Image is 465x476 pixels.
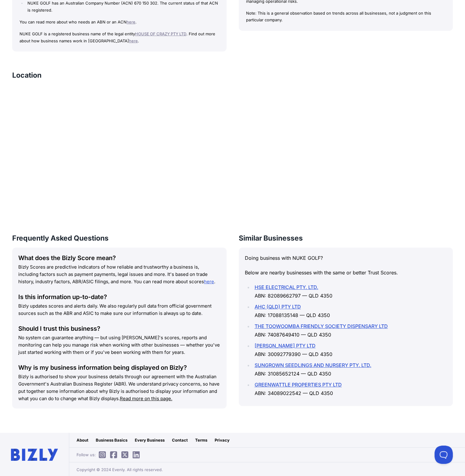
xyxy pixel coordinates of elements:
[18,363,220,372] div: Why is my business information being displayed on Bizly?
[131,433,168,447] a: Every Business
[77,467,163,473] span: Copyright © 2024 Evenly. All rights reserved.
[12,234,227,243] h3: Frequently Asked Questions
[245,254,447,262] p: Doing business with NUKE GOLF?
[18,324,220,333] div: Should I trust this business?
[255,304,301,310] a: AHC (QLD) PTY LTD
[168,433,191,447] a: Contact
[253,322,447,339] li: ABN: 74087649410 — QLD 4350
[246,10,446,24] p: Note: This is a general observation based on trends across all businesses, not a judgment on this...
[73,433,92,447] a: About
[96,437,127,443] div: Business Basics
[255,284,318,290] a: HSE ELECTRICAL PTY. LTD.
[18,293,220,301] div: Is this information up-to-date?
[12,71,41,80] h3: Location
[20,19,219,26] p: You can read more about who needs an ABN or an ACN .
[135,437,165,443] div: Every Business
[18,263,220,285] p: Bizly Scores are predictive indicators of how reliable and trustworthy a business is, including f...
[215,437,230,443] div: Privacy
[127,19,135,24] a: here
[92,433,131,447] a: Business Basics
[18,254,220,262] div: What does the Bizly Score mean?
[129,38,138,43] a: here
[18,334,220,356] p: No system can guarantee anything — but using [PERSON_NAME]'s scores, reports and monitoring can h...
[239,234,453,243] h3: Similar Businesses
[245,268,447,277] p: Below are nearby businesses with the same or better Trust Scores.
[253,361,447,378] li: ABN: 31085652124 — QLD 4350
[195,437,207,443] div: Terms
[135,31,186,36] a: HOUSE OF CRAZY PTY LTD
[120,396,172,401] a: Read more on this page.
[255,362,371,368] a: SUNGROWN SEEDLINGS AND NURSERY PTY. LTD.
[20,30,219,44] p: NUKE GOLF is a registered business name of the legal entity . Find out more about how business na...
[255,343,316,349] a: [PERSON_NAME] PTY LTD
[18,302,220,317] p: Bizly updates scores and alerts daily. We also regularly pull data from official government sourc...
[191,433,211,447] a: Terms
[204,279,214,284] a: here
[172,437,188,443] div: Contact
[255,382,342,388] a: GREENWATTLE PROPERTIES PTY LTD
[253,341,447,358] li: ABN: 30092779390 — QLD 4350
[253,302,447,319] li: ABN: 17088135148 — QLD 4350
[255,323,388,329] a: THE TOOWOOMBA FRIENDLY SOCIETY DISPENSARY LTD
[77,452,140,458] span: Follow us:
[18,373,220,402] p: Bizly is authorised to show your business details through our agreement with the Australian Gover...
[211,433,233,447] a: Privacy
[435,446,453,464] iframe: Toggle Customer Support
[253,380,447,397] li: ABN: 34089022542 — QLD 4350
[253,283,447,300] li: ABN: 82089662797 — QLD 4350
[77,437,88,443] div: About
